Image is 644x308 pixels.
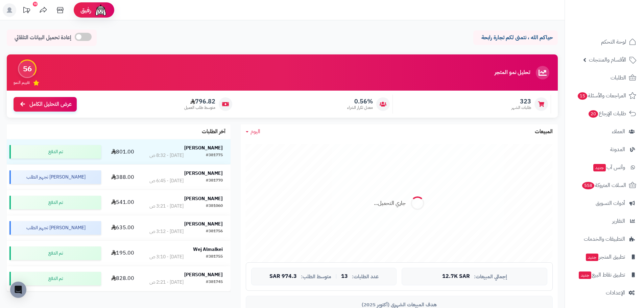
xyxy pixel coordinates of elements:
a: طلبات الإرجاع20 [569,105,640,122]
span: رفيق [80,6,91,14]
div: جاري التحميل... [374,199,406,207]
a: اليوم [246,128,260,136]
span: المراجعات والأسئلة [577,91,626,100]
span: متوسط الطلب: [301,274,331,280]
div: #381775 [206,152,223,159]
span: طلبات الشهر [511,105,531,111]
span: التطبيقات والخدمات [584,234,625,244]
span: جديد [586,254,598,261]
span: اليوم [251,127,260,136]
td: 541.00 [104,190,142,215]
a: تطبيق المتجرجديد [569,249,640,265]
td: 195.00 [104,241,142,266]
span: طلبات الإرجاع [588,109,626,118]
a: الطلبات [569,70,640,86]
span: عرض التحليل الكامل [29,100,72,108]
a: أدوات التسويق [569,195,640,211]
div: [DATE] - 8:32 ص [149,152,184,159]
span: الطلبات [611,73,626,82]
strong: [PERSON_NAME] [184,170,223,177]
h3: المبيعات [535,129,553,135]
div: تم الدفع [9,145,101,159]
span: جديد [579,271,591,279]
div: [DATE] - 3:12 ص [149,228,184,235]
div: [DATE] - 3:21 ص [149,203,184,210]
div: [DATE] - 3:10 ص [149,254,184,260]
a: عرض التحليل الكامل [14,97,77,112]
span: 20 [589,110,598,118]
p: حياكم الله ، نتمنى لكم تجارة رابحة [478,34,553,42]
a: تطبيق نقاط البيعجديد [569,267,640,283]
a: التطبيقات والخدمات [569,231,640,247]
span: تطبيق المتجر [585,252,625,262]
span: التقارير [612,216,625,226]
span: إعادة تحميل البيانات التلقائي [15,34,71,42]
span: 558 [582,182,594,189]
span: معدل تكرار الشراء [347,105,373,111]
span: إجمالي المبيعات: [474,274,507,280]
span: العملاء [612,127,625,136]
strong: Wej Almalkei [193,246,223,253]
a: وآتس آبجديد [569,159,640,175]
div: #381745 [206,279,223,286]
strong: [PERSON_NAME] [184,220,223,228]
img: ai-face.png [94,3,108,17]
img: logo-2.png [598,18,638,32]
span: السلات المتروكة [581,181,626,190]
div: تم الدفع [9,272,101,285]
h3: تحليل نمو المتجر [495,70,530,76]
span: 323 [511,98,531,105]
td: 635.00 [104,215,142,240]
div: [PERSON_NAME] تجهيز الطلب [9,170,101,184]
span: وآتس آب [593,163,625,172]
span: 13 [341,274,348,280]
a: التقارير [569,213,640,229]
a: تحديثات المنصة [18,3,35,19]
div: #381770 [206,177,223,184]
div: [PERSON_NAME] تجهيز الطلب [9,221,101,235]
a: لوحة التحكم [569,34,640,50]
h3: آخر الطلبات [202,129,225,135]
span: لوحة التحكم [601,37,626,47]
strong: [PERSON_NAME] [184,195,223,202]
span: 974.3 SAR [269,274,297,280]
span: تقييم النمو [14,80,30,86]
div: #381755 [206,254,223,260]
td: 388.00 [104,165,142,190]
span: الأقسام والمنتجات [589,55,626,65]
a: المدونة [569,141,640,158]
span: 796.82 [184,98,215,105]
div: تم الدفع [9,196,101,209]
span: أدوات التسويق [596,198,625,208]
span: عدد الطلبات: [352,274,379,280]
div: 10 [33,2,38,6]
td: 828.00 [104,266,142,291]
strong: [PERSON_NAME] [184,271,223,278]
a: السلات المتروكة558 [569,177,640,193]
span: جديد [593,164,606,171]
span: | [335,274,337,279]
td: 801.00 [104,139,142,164]
span: الإعدادات [606,288,625,298]
span: متوسط طلب العميل [184,105,215,111]
div: [DATE] - 2:21 ص [149,279,184,286]
a: الإعدادات [569,285,640,301]
a: المراجعات والأسئلة15 [569,88,640,104]
div: #381060 [206,203,223,210]
a: العملاء [569,123,640,140]
div: #381756 [206,228,223,235]
div: [DATE] - 6:45 ص [149,177,184,184]
div: Open Intercom Messenger [10,282,26,298]
span: 15 [578,92,587,100]
span: المدونة [610,145,625,154]
span: تطبيق نقاط البيع [578,270,625,280]
span: 12.7K SAR [442,274,470,280]
div: تم الدفع [9,246,101,260]
strong: [PERSON_NAME] [184,144,223,151]
span: 0.56% [347,98,373,105]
